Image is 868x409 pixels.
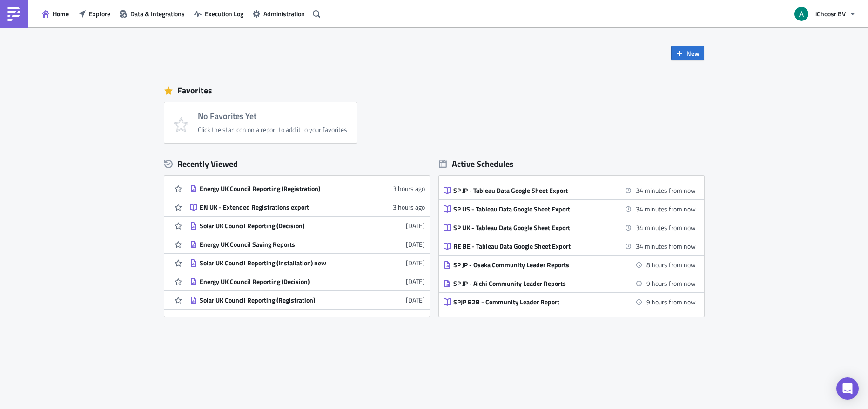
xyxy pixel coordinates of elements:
[189,7,248,21] button: Execution Log
[200,296,363,304] div: Solar UK Council Reporting (Registration)
[130,9,185,19] span: Data & Integrations
[248,7,310,21] button: Administration
[263,9,305,19] span: Administration
[198,125,347,134] div: Click the star icon on a report to add it to your favorites
[439,158,514,169] div: Active Schedules
[406,295,425,305] time: 2025-10-07T14:40:02Z
[444,200,696,218] a: SP US - Tableau Data Google Sheet Export34 minutes from now
[200,203,363,211] div: EN UK - Extended Registrations export
[89,9,110,19] span: Explore
[444,237,696,255] a: RE BE - Tableau Data Google Sheet Export34 minutes from now
[205,9,243,19] span: Execution Log
[200,277,363,286] div: Energy UK Council Reporting (Decision)
[444,256,696,274] a: SP JP - Osaka Community Leader Reports8 hours from now
[444,218,696,237] a: SP UK - Tableau Data Google Sheet Export34 minutes from now
[789,4,861,24] button: iChoosr BV
[444,274,696,292] a: SP JP - Aichi Community Leader Reports9 hours from now
[53,9,69,19] span: Home
[686,48,700,58] span: New
[190,235,425,253] a: Energy UK Council Saving Reports[DATE]
[164,157,430,171] div: Recently Viewed
[37,7,74,21] button: Home
[444,293,696,311] a: SPJP B2B - Community Leader Report9 hours from now
[200,222,363,230] div: Solar UK Council Reporting (Decision)
[636,241,696,251] time: 2025-10-13 17:00
[406,277,425,286] time: 2025-10-09T16:17:57Z
[190,179,425,198] a: Energy UK Council Reporting (Registration)3 hours ago
[671,46,704,60] button: New
[115,7,189,21] button: Data & Integrations
[190,217,425,235] a: Solar UK Council Reporting (Decision)[DATE]
[794,6,809,22] img: Avatar
[406,258,425,268] time: 2025-10-10T11:05:18Z
[453,186,616,195] div: SP JP - Tableau Data Google Sheet Export
[190,310,425,328] a: [PERSON_NAME]'s Notebook[DATE]
[190,272,425,290] a: Energy UK Council Reporting (Decision)[DATE]
[836,377,859,400] div: Open Intercom Messenger
[7,7,21,21] img: PushMetrics
[200,185,363,193] div: Energy UK Council Reporting (Registration)
[406,239,425,249] time: 2025-10-10T11:06:02Z
[646,278,696,288] time: 2025-10-14 01:00
[636,223,696,232] time: 2025-10-13 17:00
[164,84,704,98] div: Favorites
[453,279,616,288] div: SP JP - Aichi Community Leader Reports
[190,198,425,216] a: EN UK - Extended Registrations export3 hours ago
[453,224,616,232] div: SP UK - Tableau Data Google Sheet Export
[393,184,425,193] time: 2025-10-13T12:30:50Z
[190,254,425,272] a: Solar UK Council Reporting (Installation) new[DATE]
[815,9,846,19] span: iChoosr BV
[453,242,616,251] div: RE BE - Tableau Data Google Sheet Export
[200,259,363,267] div: Solar UK Council Reporting (Installation) new
[190,291,425,309] a: Solar UK Council Reporting (Registration)[DATE]
[453,261,616,269] div: SP JP - Osaka Community Leader Reports
[636,204,696,214] time: 2025-10-13 17:00
[636,185,696,195] time: 2025-10-13 17:00
[453,298,616,306] div: SPJP B2B - Community Leader Report
[646,260,696,270] time: 2025-10-14 00:00
[406,221,425,231] time: 2025-10-10T13:06:10Z
[198,112,347,121] h4: No Favorites Yet
[200,240,363,249] div: Energy UK Council Saving Reports
[646,297,696,307] time: 2025-10-14 01:00
[453,205,616,213] div: SP US - Tableau Data Google Sheet Export
[74,7,115,21] button: Explore
[444,181,696,199] a: SP JP - Tableau Data Google Sheet Export34 minutes from now
[393,202,425,212] time: 2025-10-13T12:30:33Z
